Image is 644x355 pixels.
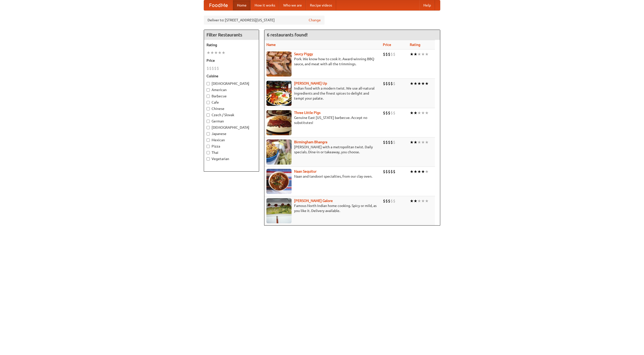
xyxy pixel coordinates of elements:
[266,198,292,223] img: currygalore.jpg
[385,81,388,86] li: $
[209,65,212,71] li: $
[266,145,379,155] p: [PERSON_NAME] with a metropolitan twist. Daily specials. Dine-in or takeaway, you choose.
[294,81,327,85] a: [PERSON_NAME] Up
[414,51,417,57] li: ★
[417,110,421,116] li: ★
[388,139,390,145] li: $
[207,88,210,92] input: American
[294,111,320,115] a: Three Little Pigs
[385,51,388,57] li: $
[385,198,388,204] li: $
[266,203,379,213] p: Famous North Indian home cooking. Spicy or mild, as you like it. Delivery available.
[410,198,414,204] li: ★
[383,51,385,57] li: $
[214,65,217,71] li: $
[421,198,425,204] li: ★
[390,81,393,86] li: $
[233,0,251,10] a: Home
[267,32,308,37] ng-pluralize: 6 restaurants found!
[410,110,414,116] li: ★
[417,169,421,174] li: ★
[207,125,256,130] label: [DEMOGRAPHIC_DATA]
[222,50,225,55] li: ★
[218,50,222,55] li: ★
[421,110,425,116] li: ★
[309,18,321,23] a: Change
[207,81,256,86] label: [DEMOGRAPHIC_DATA]
[390,110,393,116] li: $
[421,139,425,145] li: ★
[207,119,256,124] label: German
[294,169,316,173] a: Naan Sequitur
[417,198,421,204] li: ★
[207,144,256,149] label: Pizza
[417,139,421,145] li: ★
[383,110,385,116] li: $
[425,169,429,174] li: ★
[207,50,210,55] li: ★
[294,52,313,56] a: Saucy Piggy
[204,30,259,40] h4: Filter Restaurants
[294,140,327,144] a: Birmingham Bhangra
[410,43,420,47] a: Rating
[410,51,414,57] li: ★
[207,95,210,98] input: Barbecue
[207,138,210,142] input: Mexican
[207,112,256,117] label: Czech / Slovak
[214,50,218,55] li: ★
[207,137,256,143] label: Mexican
[410,169,414,174] li: ★
[419,0,435,10] a: Help
[425,51,429,57] li: ★
[417,51,421,57] li: ★
[390,51,393,57] li: $
[425,198,429,204] li: ★
[390,198,393,204] li: $
[207,87,256,92] label: American
[425,110,429,116] li: ★
[425,139,429,145] li: ★
[207,126,210,129] input: [DEMOGRAPHIC_DATA]
[266,174,379,179] p: Naan and tandoori specialties, from our clay oven.
[207,74,256,79] h5: Cuisine
[207,150,256,155] label: Thai
[393,198,395,204] li: $
[383,81,385,86] li: $
[393,139,395,145] li: $
[393,51,395,57] li: $
[410,139,414,145] li: ★
[212,65,214,71] li: $
[266,115,379,125] p: Genuine East [US_STATE] barbecue. Accept no substitutes!
[383,43,391,47] a: Price
[266,43,276,47] a: Name
[266,169,292,194] img: naansequitur.jpg
[207,106,256,111] label: Chinese
[414,81,417,86] li: ★
[390,139,393,145] li: $
[207,156,256,161] label: Vegetarian
[421,51,425,57] li: ★
[388,198,390,204] li: $
[266,139,292,165] img: bhangra.jpg
[207,107,210,110] input: Chinese
[204,16,325,25] div: Deliver to: [STREET_ADDRESS][US_STATE]
[207,65,209,71] li: $
[383,198,385,204] li: $
[414,110,417,116] li: ★
[266,81,292,106] img: curryup.jpg
[414,139,417,145] li: ★
[294,199,333,203] a: [PERSON_NAME] Galore
[266,110,292,135] img: littlepigs.jpg
[388,169,390,174] li: $
[207,132,210,135] input: Japanese
[207,120,210,123] input: German
[388,110,390,116] li: $
[410,81,414,86] li: ★
[207,157,210,161] input: Vegetarian
[207,113,210,117] input: Czech / Slovak
[207,151,210,154] input: Thai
